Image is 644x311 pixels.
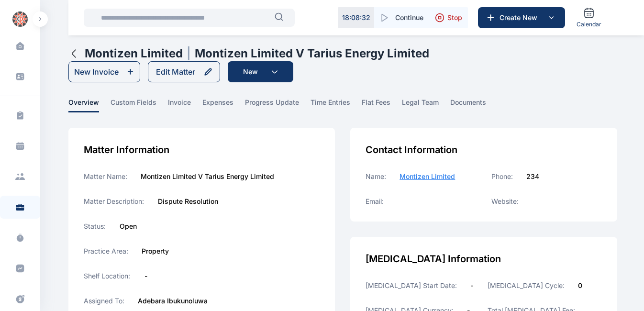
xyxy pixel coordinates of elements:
[84,172,127,181] label: Matter Name:
[311,98,362,112] a: time entries
[491,197,519,206] label: Website:
[228,61,293,82] button: New
[202,98,233,112] span: expenses
[111,98,168,112] a: custom fields
[366,172,386,181] label: Name:
[496,13,545,22] span: Create New
[478,7,565,28] button: Create New
[447,13,462,22] span: Stop
[168,98,202,112] a: invoice
[142,246,169,256] label: Property
[144,271,147,281] label: -
[148,61,220,82] button: Edit Matter
[84,296,124,306] label: Assigned To:
[488,281,565,290] label: [MEDICAL_DATA] Cycle:
[366,197,384,206] label: Email:
[526,172,539,181] label: 234
[168,98,191,112] span: invoice
[366,252,602,266] div: [MEDICAL_DATA] Information
[470,281,473,290] label: -
[84,246,128,256] label: Practice Area:
[400,172,455,181] a: Montizen Limited
[84,222,106,231] label: Status:
[311,98,350,112] span: time entries
[84,271,131,281] label: Shelf Location:
[491,172,513,181] label: Phone:
[402,98,450,112] a: legal team
[245,98,299,112] span: progress update
[400,172,455,180] span: Montizen Limited
[374,7,429,28] button: Continue
[245,98,311,112] a: progress update
[450,98,498,112] a: documents
[156,66,195,78] div: Edit Matter
[74,66,119,78] div: New Invoice
[120,222,137,231] label: Open
[366,143,602,156] div: Contact Information
[342,13,370,22] p: 18 : 08 : 32
[158,197,218,206] label: Dispute Resolution
[111,98,156,112] span: custom fields
[578,281,582,290] label: 0
[138,296,208,306] label: Adebara ibukunoluwa
[573,3,605,32] a: Calendar
[85,46,183,61] h1: Montizen Limited
[366,281,457,290] label: [MEDICAL_DATA] Start Date:
[402,98,439,112] span: legal team
[395,13,423,22] span: Continue
[68,98,99,112] span: overview
[362,98,402,112] a: flat fees
[362,98,390,112] span: flat fees
[187,46,191,61] span: |
[202,98,245,112] a: expenses
[68,98,111,112] a: overview
[68,61,140,82] button: New Invoice
[450,98,486,112] span: documents
[84,197,144,206] label: Matter Description:
[84,143,320,156] div: Matter Information
[141,172,274,181] label: Montizen Limited V Tarius Energy Limited
[429,7,468,28] button: Stop
[577,21,601,28] span: Calendar
[195,46,429,61] h1: Montizen Limited v Tarius Energy Limited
